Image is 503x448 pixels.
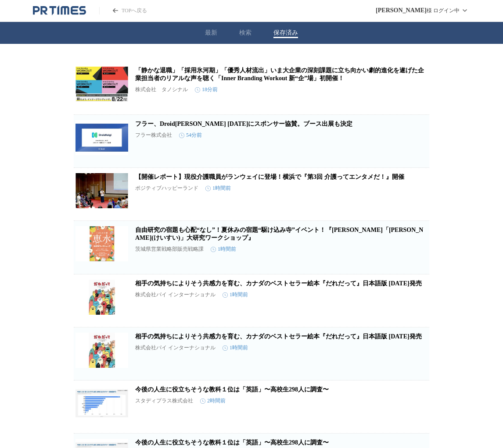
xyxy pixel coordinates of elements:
p: 茨城県営業戦略部販売戦略課 [135,245,204,253]
p: 株式会社 タノシナル [135,86,188,93]
img: 「静かな退職」「採用氷河期」「優秀人材流出」いま大企業の深刻課題に立ち向かい劇的進化を遂げた企業担当者のリアルな声を聴く「Inner Branding Workout 新“企”場」初開催！ [75,67,128,102]
button: 検索 [239,29,251,37]
p: ポジティブハッピーランド [135,185,198,192]
a: フラー、Droid[PERSON_NAME] [DATE]にスポンサー協賛。ブース出展も決定 [135,121,352,127]
img: 相手の気持ちによりそう共感力を育む、カナダのベストセラー絵本『だれだって』日本語版 8月22日発売 [75,333,128,368]
time: 18分前 [195,86,218,93]
time: 54分前 [179,132,202,139]
p: 株式会社パイ インターナショナル [135,344,216,352]
img: 【開催レポート】現役介護職員がランウェイに登場！横浜で『第3回 介護ってエンタメだ！』開催 [75,173,128,208]
img: 相手の気持ちによりそう共感力を育む、カナダのベストセラー絵本『だれだって』日本語版 8月22日発売 [75,280,128,315]
button: 最新 [205,29,217,37]
a: 相手の気持ちによりそう共感力を育む、カナダのベストセラー絵本『だれだって』日本語版 [DATE]発売 [135,333,422,340]
a: 今後の人生に役立ちそうな教科１位は「英語」〜高校生298人に調査〜 [135,439,329,446]
span: [PERSON_NAME] [376,7,427,14]
img: フラー、DroidKaigi 2025にスポンサー協賛。ブース出展も決定 [75,120,128,155]
img: 自由研究の宿題も心配“なし”！夏休みの宿題“駆け込み寺”イベント！『いばらきの梨「恵水(けいすい)」大研究ワークショップ』 [75,226,128,261]
p: フラー株式会社 [135,132,172,139]
a: 「静かな退職」「採用氷河期」「優秀人材流出」いま大企業の深刻課題に立ち向かい劇的進化を遂げた企業担当者のリアルな声を聴く「Inner Branding Workout 新“企”場」初開催！ [135,67,424,82]
a: PR TIMESのトップページはこちら [99,7,147,14]
a: 今後の人生に役立ちそうな教科１位は「英語」〜高校生298人に調査〜 [135,386,329,393]
time: 1時間前 [211,245,236,253]
time: 2時間前 [200,397,226,405]
a: PR TIMESのトップページはこちら [33,5,86,16]
button: 保存済み [273,29,298,37]
time: 1時間前 [223,344,248,352]
time: 1時間前 [223,291,248,299]
a: 相手の気持ちによりそう共感力を育む、カナダのベストセラー絵本『だれだって』日本語版 [DATE]発売 [135,280,422,287]
time: 1時間前 [205,185,231,192]
p: 株式会社パイ インターナショナル [135,291,216,299]
a: 自由研究の宿題も心配“なし”！夏休みの宿題“駆け込み寺”イベント！『[PERSON_NAME]「[PERSON_NAME](けいすい)」大研究ワークショップ』 [135,227,423,241]
a: 【開催レポート】現役介護職員がランウェイに登場！横浜で『第3回 介護ってエンタメだ！』開催 [135,174,404,180]
img: 今後の人生に役立ちそうな教科１位は「英語」〜高校生298人に調査〜 [75,386,128,421]
p: スタディプラス株式会社 [135,397,193,405]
